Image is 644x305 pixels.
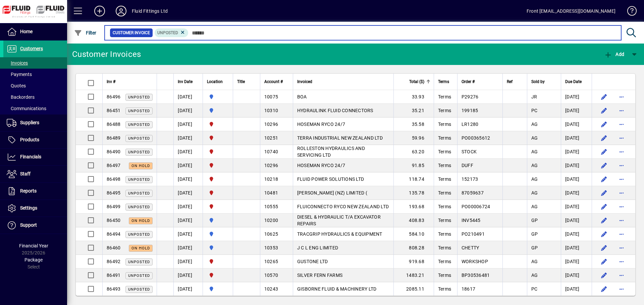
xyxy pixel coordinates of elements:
[393,241,434,255] td: 808.28
[561,269,592,282] td: [DATE]
[264,245,278,250] span: 10353
[438,259,451,264] span: Terms
[531,78,557,85] div: Sold by
[616,284,627,294] button: More options
[155,28,189,37] mat-chip: Customer Invoice Status: Unposted
[264,94,278,99] span: 10075
[207,244,229,251] span: AUCKLAND
[128,260,150,264] span: Unposted
[107,259,120,264] span: 86492
[599,133,609,143] button: Edit
[297,122,345,127] span: HOSEMAN RYCO 24/7
[462,273,490,278] span: BP30536481
[7,94,35,100] span: Backorders
[3,103,67,114] a: Communications
[173,255,203,269] td: [DATE]
[297,204,389,209] span: FLUICONNECTO RYCO NEW ZEALAND LTD
[616,91,627,102] button: More options
[599,146,609,157] button: Edit
[107,122,120,127] span: 86488
[438,176,451,182] span: Terms
[561,145,592,159] td: [DATE]
[20,120,39,125] span: Suppliers
[616,256,627,267] button: More options
[107,94,120,99] span: 86496
[264,218,278,223] span: 10200
[128,136,150,141] span: Unposted
[599,229,609,239] button: Edit
[264,273,278,278] span: 10570
[264,163,278,168] span: 10296
[107,286,120,292] span: 86493
[622,1,636,23] a: Knowledge Base
[462,218,481,223] span: INV5445
[173,214,203,227] td: [DATE]
[3,23,67,40] a: Home
[107,231,120,237] span: 86494
[107,78,153,85] div: Inv #
[599,187,609,198] button: Edit
[207,285,229,293] span: AUCKLAND
[20,205,37,211] span: Settings
[3,200,67,217] a: Settings
[462,78,475,85] span: Order #
[561,172,592,186] td: [DATE]
[3,57,67,69] a: Invoices
[128,191,150,196] span: Unposted
[173,145,203,159] td: [DATE]
[507,78,523,85] div: Ref
[616,146,627,157] button: More options
[131,246,150,250] span: On hold
[107,149,120,154] span: 86490
[531,259,538,264] span: AG
[462,190,484,196] span: 87059637
[531,218,538,223] span: GP
[561,227,592,241] td: [DATE]
[128,123,150,127] span: Unposted
[393,227,434,241] td: 584.10
[7,106,46,111] span: Communications
[3,149,67,165] a: Financials
[297,78,312,85] span: Invoiced
[438,204,451,209] span: Terms
[207,230,229,238] span: AUCKLAND
[264,286,278,292] span: 10243
[462,108,478,113] span: 199185
[3,91,67,103] a: Backorders
[264,135,278,141] span: 10251
[113,29,150,36] span: Customer Invoice
[616,215,627,226] button: More options
[393,200,434,214] td: 193.68
[409,78,424,85] span: Total ($)
[207,134,229,142] span: FLUID FITTINGS CHRISTCHURCH
[7,72,32,77] span: Payments
[3,69,67,80] a: Payments
[398,78,430,85] div: Total ($)
[128,109,150,113] span: Unposted
[531,94,537,99] span: JR
[599,105,609,116] button: Edit
[561,255,592,269] td: [DATE]
[237,78,245,85] span: Title
[531,231,538,237] span: GP
[599,174,609,184] button: Edit
[264,231,278,237] span: 10625
[297,231,382,237] span: TRACGRIP HYDRAULICS & EQUIPMENT
[131,164,150,168] span: On hold
[462,176,478,182] span: 152173
[561,241,592,255] td: [DATE]
[438,245,451,250] span: Terms
[264,176,278,182] span: 10218
[20,171,31,176] span: Staff
[264,122,278,127] span: 10296
[561,104,592,118] td: [DATE]
[207,189,229,197] span: FLUID FITTINGS CHRISTCHURCH
[462,78,498,85] div: Order #
[531,163,538,168] span: AG
[3,132,67,148] a: Products
[438,94,451,99] span: Terms
[531,273,538,278] span: AG
[207,148,229,155] span: FLUID FITTINGS CHRISTCHURCH
[20,29,33,34] span: Home
[173,131,203,145] td: [DATE]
